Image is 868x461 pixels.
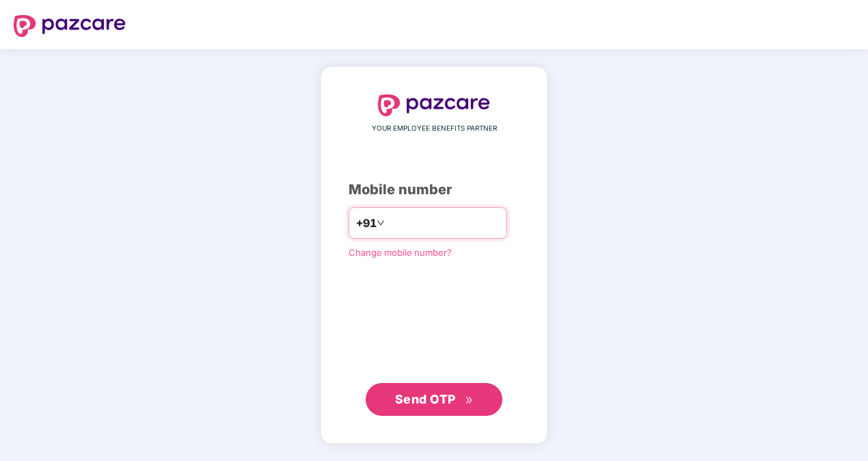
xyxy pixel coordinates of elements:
img: logo [14,15,126,37]
span: double-right [465,396,474,405]
span: down [377,219,385,227]
button: Send OTPdouble-right [366,383,502,416]
span: YOUR EMPLOYEE BENEFITS PARTNER [372,123,497,134]
span: +91 [356,215,377,232]
span: Send OTP [395,392,456,406]
a: Change mobile number? [349,247,452,258]
img: logo [378,94,490,116]
div: Mobile number [349,179,519,200]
